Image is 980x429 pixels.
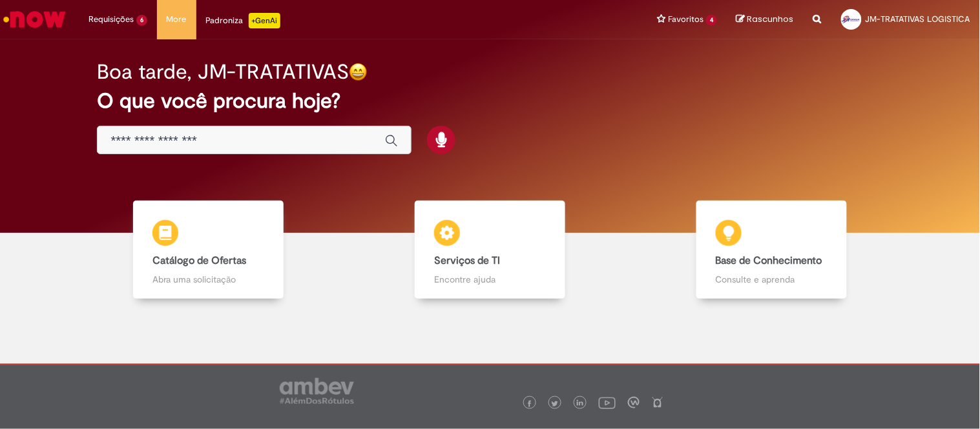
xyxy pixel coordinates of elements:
a: Base de Conhecimento Consulte e aprenda [631,201,912,299]
img: happy-face.png [349,63,368,81]
span: 6 [136,15,147,26]
h2: Boa tarde, JM-TRATATIVAS [97,61,349,83]
img: logo_footer_linkedin.png [577,400,583,408]
img: logo_footer_facebook.png [526,401,533,407]
img: logo_footer_naosei.png [652,397,663,408]
div: Padroniza [206,13,280,28]
p: Abra uma solicitação [152,273,264,286]
span: Favoritos [668,13,704,26]
p: +GenAi [249,13,280,28]
span: More [167,13,187,26]
p: Encontre ajuda [434,273,546,286]
img: ServiceNow [1,6,68,32]
img: logo_footer_workplace.png [628,397,640,408]
a: Serviços de TI Encontre ajuda [349,201,631,299]
span: Requisições [89,13,134,26]
a: Rascunhos [736,14,794,26]
img: logo_footer_youtube.png [599,394,616,411]
b: Serviços de TI [434,254,500,267]
img: logo_footer_twitter.png [552,401,558,407]
a: Catálogo de Ofertas Abra uma solicitação [68,201,349,299]
span: 4 [706,15,717,26]
span: JM-TRATATIVAS LOGISTICA [866,14,970,25]
p: Consulte e aprenda [716,273,828,286]
b: Catálogo de Ofertas [152,254,246,267]
h2: O que você procura hoje? [97,90,882,112]
img: logo_footer_ambev_rotulo_gray.png [280,378,354,404]
span: Rascunhos [747,13,794,25]
b: Base de Conhecimento [716,254,822,267]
